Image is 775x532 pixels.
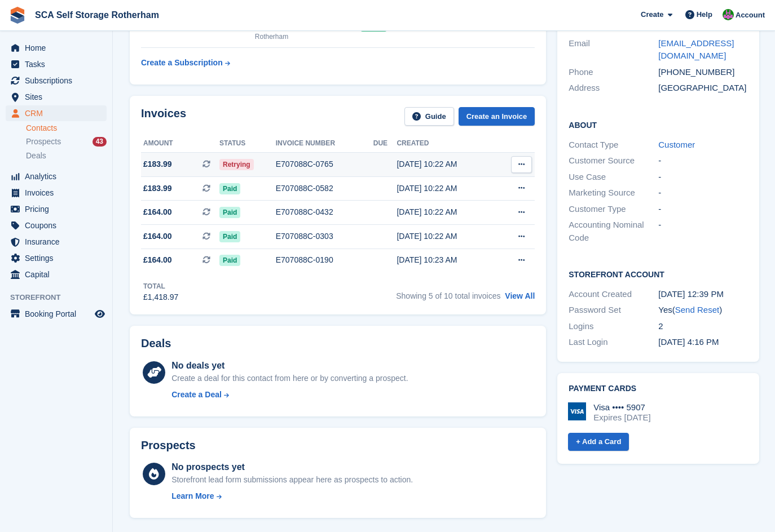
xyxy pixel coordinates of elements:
a: menu [6,234,107,250]
th: Status [219,135,276,153]
span: £164.00 [143,206,172,218]
span: Deals [26,150,46,161]
span: Prospects [26,136,61,147]
div: [PHONE_NUMBER] [658,66,748,79]
div: [DATE] 12:39 PM [658,288,748,301]
span: £164.00 [143,254,172,266]
span: £164.00 [143,230,172,242]
a: menu [6,105,107,121]
div: [DATE] 10:22 AM [397,230,496,242]
div: No prospects yet [171,460,413,474]
span: Coupons [25,218,93,233]
span: Sites [25,89,93,105]
div: Visa •••• 5907 [593,402,650,413]
h2: About [569,119,748,130]
div: Accounting Nominal Code [569,219,658,244]
div: Account Created [569,288,658,301]
a: Preview store [93,307,107,321]
div: Learn More [171,490,214,502]
span: Insurance [25,234,93,250]
span: Paid [219,183,240,194]
div: Password Set [569,304,658,317]
a: [EMAIL_ADDRESS][DOMAIN_NAME] [658,38,734,61]
a: Contacts [26,123,107,134]
time: 2025-01-20 16:16:31 UTC [658,337,719,347]
span: Tasks [25,56,93,72]
span: Paid [219,255,240,266]
span: Showing 5 of 10 total invoices [396,291,500,300]
span: Storefront [10,292,112,303]
a: menu [6,56,107,72]
img: Visa Logo [568,402,586,420]
div: 43 [93,137,107,147]
a: menu [6,201,107,217]
span: Help [697,9,712,20]
a: Customer [658,140,695,149]
span: Home [25,40,93,56]
div: - [658,171,748,184]
div: E707088C-0432 [276,206,373,218]
h2: Storefront Account [569,268,748,280]
span: Analytics [25,169,93,184]
div: E707088C-0765 [276,158,373,170]
div: E707088C-0303 [276,230,373,242]
a: Prospects 43 [26,136,107,148]
span: Invoices [25,185,93,201]
div: Address [569,82,658,95]
a: menu [6,40,107,56]
span: ( ) [672,305,722,314]
div: Total [143,281,178,291]
a: Deals [26,150,107,162]
span: Retrying [219,159,254,170]
a: SCA Self Storage Rotherham [30,6,164,24]
img: Sarah Race [723,9,734,20]
span: Create [641,9,663,20]
a: + Add a Card [568,433,629,451]
div: Expires [DATE] [593,413,650,423]
div: Yes [658,304,748,317]
div: - [658,203,748,216]
a: Learn More [171,490,413,502]
div: [GEOGRAPHIC_DATA] [658,82,748,95]
div: E707088C-0190 [276,254,373,266]
span: Booking Portal [25,306,93,322]
a: Guide [404,107,454,126]
th: Invoice number [276,135,373,153]
div: Use Case [569,171,658,184]
div: Email [569,37,658,63]
span: Capital [25,267,93,282]
span: Paid [219,207,240,218]
a: Create a Deal [171,389,408,401]
h2: Deals [141,337,171,350]
th: Due [373,135,397,153]
a: menu [6,218,107,233]
div: - [658,154,748,167]
div: Logins [569,320,658,333]
div: 2 [658,320,748,333]
div: - [658,219,748,244]
span: CRM [25,105,93,121]
a: menu [6,89,107,105]
div: [DATE] 10:23 AM [397,254,496,266]
div: Contact Type [569,139,658,152]
a: menu [6,250,107,266]
div: [DATE] 10:22 AM [397,158,496,170]
div: £1,418.97 [143,291,178,303]
a: Send Reset [675,305,719,314]
a: menu [6,169,107,184]
div: [DATE] 10:22 AM [397,206,496,218]
div: Create a Subscription [141,57,223,69]
a: menu [6,185,107,201]
div: Create a Deal [171,389,222,401]
h2: Prospects [141,439,196,452]
span: Subscriptions [25,73,93,88]
div: Marketing Source [569,187,658,200]
img: stora-icon-8386f47178a22dfd0bd8f6a31ec36ba5ce8667c1dd55bd0f319d3a0aa187defe.svg [9,7,26,24]
div: E707088C-0582 [276,183,373,194]
th: Created [397,135,496,153]
a: menu [6,267,107,282]
span: Paid [219,231,240,242]
a: Create a Subscription [141,52,230,73]
a: Create an Invoice [459,107,535,126]
div: Create a deal for this contact from here or by converting a prospect. [171,373,408,384]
